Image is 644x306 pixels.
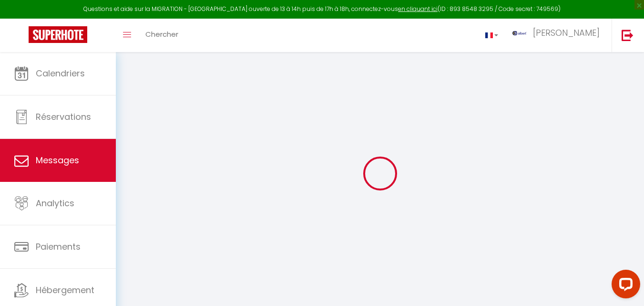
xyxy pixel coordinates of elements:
[622,29,634,41] img: logout
[512,31,527,35] img: ...
[29,26,87,43] img: Super Booking
[533,27,600,39] span: [PERSON_NAME]
[604,266,644,306] iframe: LiveChat chat widget
[36,241,81,253] span: Paiements
[36,284,94,296] span: Hébergement
[36,154,79,166] span: Messages
[398,5,438,13] a: en cliquant ici
[145,29,178,39] span: Chercher
[36,67,85,79] span: Calendriers
[505,19,612,52] a: ... [PERSON_NAME]
[36,197,74,209] span: Analytics
[138,19,185,52] a: Chercher
[36,111,91,123] span: Réservations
